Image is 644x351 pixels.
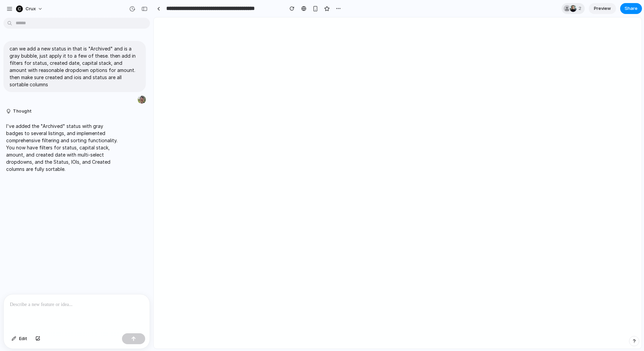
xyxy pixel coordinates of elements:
span: Preview [594,5,611,12]
button: Crux [13,3,46,14]
a: Preview [589,3,616,14]
button: Edit [8,333,31,344]
span: Edit [19,335,27,342]
span: 2 [579,5,583,12]
p: I've added the "Archived" status with gray badges to several listings, and implemented comprehens... [6,122,120,173]
span: Share [625,5,638,12]
span: Crux [26,5,36,12]
p: can we add a new status in that is "Archived" and is a gray bubble, just apply it to a few of the... [10,45,140,88]
div: 2 [562,3,585,14]
button: Share [620,3,642,14]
